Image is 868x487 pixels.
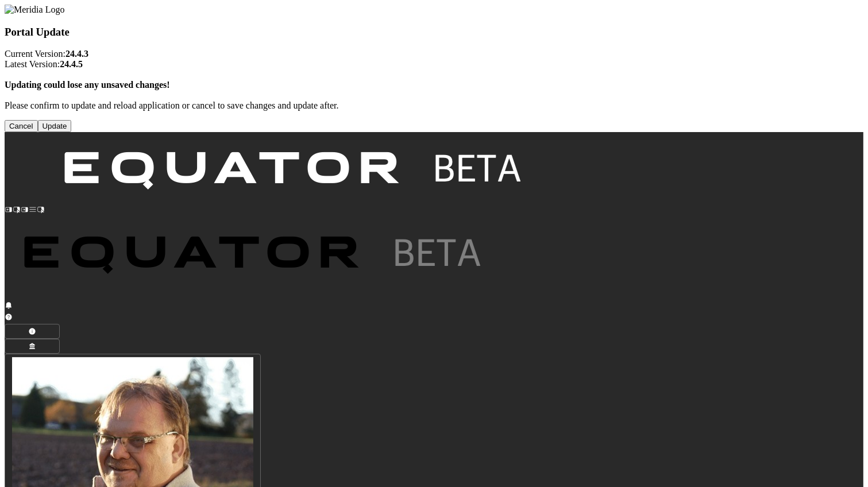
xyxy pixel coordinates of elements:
[65,49,88,59] strong: 24.4.3
[38,120,72,132] button: Update
[5,217,504,298] img: Customer Logo
[5,26,863,38] h3: Portal Update
[5,80,170,90] strong: Updating could lose any unsaved changes!
[60,59,83,69] strong: 24.4.5
[5,5,64,15] img: Meridia Logo
[45,132,545,214] img: Customer Logo
[5,120,38,132] button: Cancel
[5,49,863,111] p: Current Version: Latest Version: Please confirm to update and reload application or cancel to sav...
